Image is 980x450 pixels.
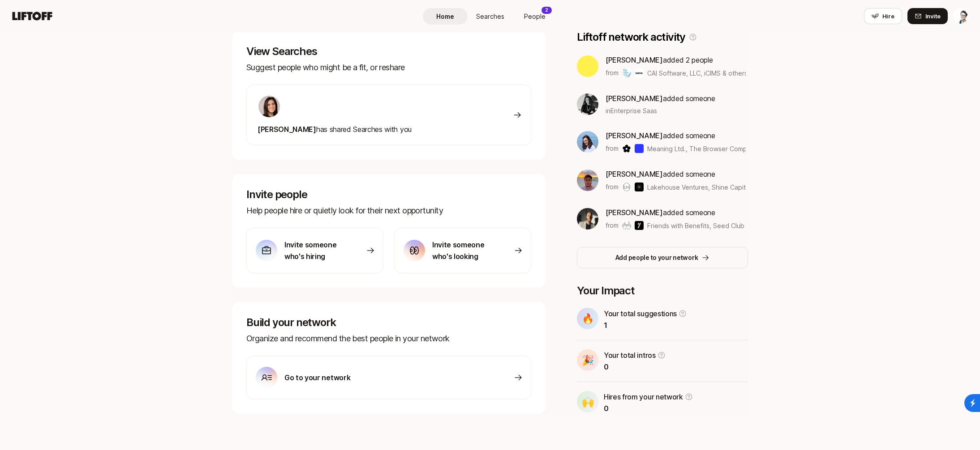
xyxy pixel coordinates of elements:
[864,8,902,24] button: Hire
[512,8,557,25] a: People2
[647,69,748,77] span: CAI Software, LLC, iCIMS & others
[622,68,631,77] img: CAI Software, LLC
[647,145,785,153] span: Meaning Ltd., The Browser Company & others
[246,204,531,217] p: Help people hire or quietly look for their next opportunity
[436,12,454,21] span: Home
[246,45,531,58] p: View Searches
[524,12,546,21] span: People
[423,8,468,25] a: Home
[606,93,715,104] p: added someone
[606,131,663,140] span: [PERSON_NAME]
[606,130,746,141] p: added someone
[577,349,598,371] div: 🎉
[476,12,504,21] span: Searches
[615,252,698,263] p: Add people to your network
[258,125,412,134] span: has shared Searches with you
[622,144,631,153] img: Meaning Ltd.
[647,183,778,191] span: Lakehouse Ventures, Shine Capital & others
[925,12,941,21] span: Invite
[246,188,531,201] p: Invite people
[577,391,598,412] div: 🙌
[606,168,746,180] p: added someone
[577,308,598,329] div: 🔥
[606,207,746,218] p: added someone
[246,332,531,345] p: Organize and recommend the best people in your network
[604,391,683,403] p: Hires from your network
[604,361,666,373] p: 0
[647,222,771,229] span: Friends with Benefits, Seed Club & others
[468,8,512,25] a: Searches
[577,93,598,115] img: e4106609_49c2_46c4_bd1b_35880d361c05.jpg
[606,170,663,178] span: [PERSON_NAME]
[604,319,687,331] p: 1
[577,31,685,43] p: Liftoff network activity
[577,170,598,191] img: ACg8ocJgLS4_X9rs-p23w7LExaokyEoWgQo9BGx67dOfttGDosg=s160-c
[284,239,347,262] p: Invite someone who's hiring
[246,61,531,74] p: Suggest people who might be a fit, or reshare
[258,96,280,117] img: 71d7b91d_d7cb_43b4_a7ea_a9b2f2cc6e03.jpg
[953,8,969,24] button: Katya Skorobogatova
[622,221,631,230] img: Friends with Benefits
[606,208,663,217] span: [PERSON_NAME]
[258,125,316,134] span: [PERSON_NAME]
[635,221,644,230] img: Seed Club
[577,208,598,229] img: 318e5d3d_b654_46dc_b918_bcb3f7c51db9.jpg
[545,7,548,13] p: 2
[635,144,644,153] img: The Browser Company
[606,68,619,78] p: from
[577,284,748,297] p: Your Impact
[882,12,894,21] span: Hire
[606,106,657,115] span: in Enterprise Saas
[606,182,619,192] p: from
[606,54,746,66] p: added 2 people
[635,68,644,77] img: iCIMS
[622,183,631,191] img: Lakehouse Ventures
[577,131,598,153] img: 3b21b1e9_db0a_4655_a67f_ab9b1489a185.jpg
[907,8,948,24] button: Invite
[606,94,663,103] span: [PERSON_NAME]
[432,239,495,262] p: Invite someone who's looking
[604,403,693,414] p: 0
[577,247,748,268] button: Add people to your network
[577,55,598,77] img: ACg8ocJ2W33J9lXOM5h6IMpbHN7rIx5DgGkktEgTNgsVIsbsMejX_p2LUA=s160-c
[604,349,656,361] p: Your total intros
[606,55,663,64] span: [PERSON_NAME]
[606,143,619,154] p: from
[604,308,677,319] p: Your total suggestions
[246,316,531,329] p: Build your network
[606,220,619,231] p: from
[954,8,969,24] img: Katya Skorobogatova
[284,372,350,383] p: Go to your network
[635,183,644,191] img: Shine Capital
